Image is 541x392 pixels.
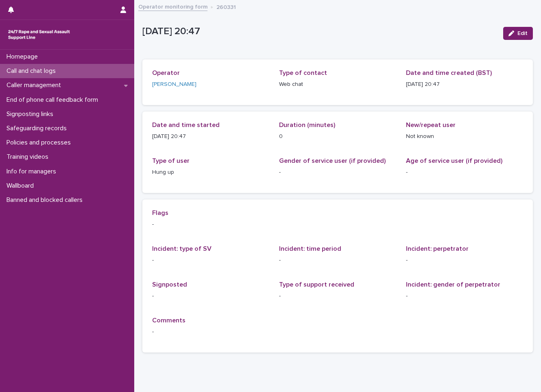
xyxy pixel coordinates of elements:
p: - [152,328,523,336]
span: Date and time started [152,122,220,128]
span: Date and time created (BST) [406,70,492,76]
p: End of phone call feedback form [3,96,105,104]
p: - [152,256,269,265]
p: Hung up [152,168,269,177]
p: Not known [406,132,523,141]
span: Incident: type of SV [152,245,212,252]
p: - [279,256,396,265]
span: Duration (minutes) [279,122,335,128]
p: Info for managers [3,168,63,175]
span: Incident: perpetrator [406,245,469,252]
p: - [406,256,523,265]
p: - [152,292,269,300]
span: Signposted [152,281,187,288]
p: Training videos [3,153,55,161]
p: - [279,292,396,300]
p: Homepage [3,53,44,61]
p: [DATE] 20:47 [142,26,497,37]
p: Banned and blocked callers [3,196,89,204]
a: [PERSON_NAME] [152,80,196,89]
p: Wallboard [3,182,40,190]
span: New/repeat user [406,122,456,128]
p: Call and chat logs [3,67,62,75]
p: Policies and processes [3,139,77,147]
p: 0 [279,132,396,141]
span: Type of support received [279,281,354,288]
span: Gender of service user (if provided) [279,158,386,164]
p: Caller management [3,81,68,89]
span: Operator [152,70,180,76]
p: [DATE] 20:47 [406,80,523,89]
p: - [406,168,523,177]
p: Safeguarding records [3,125,73,132]
a: Operator monitoring form [138,2,207,11]
span: Incident: gender of perpetrator [406,281,500,288]
p: - [279,168,396,177]
span: Comments [152,317,185,324]
span: Edit [517,31,528,36]
span: Flags [152,210,168,216]
span: Type of contact [279,70,327,76]
span: Type of user [152,158,190,164]
p: - [152,220,523,229]
p: - [406,292,523,300]
button: Edit [503,27,533,40]
p: [DATE] 20:47 [152,132,269,141]
span: Age of service user (if provided) [406,158,502,164]
p: 260331 [216,2,236,11]
span: Incident: time period [279,245,341,252]
img: rhQMoQhaT3yELyF149Cw [7,26,72,43]
p: Web chat [279,80,396,89]
p: Signposting links [3,110,60,118]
